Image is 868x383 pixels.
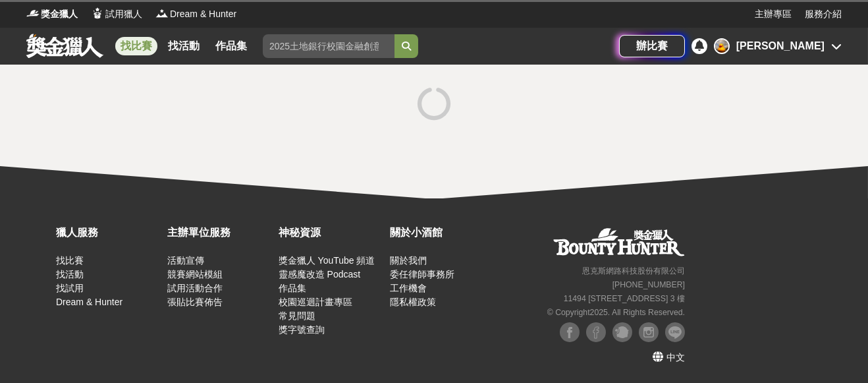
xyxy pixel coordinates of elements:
img: Logo [155,7,169,20]
a: 競賽網站模組 [167,269,223,280]
small: © Copyright 2025 . All Rights Reserved. [547,308,685,317]
img: Facebook [560,322,580,342]
span: Dream & Hunter [170,7,236,21]
img: LINE [665,322,685,342]
a: Dream & Hunter [56,297,122,307]
a: 試用活動合作 [167,283,223,293]
a: 作品集 [279,283,306,293]
img: Facebook [586,322,606,342]
img: Instagram [639,322,659,342]
small: [PHONE_NUMBER] [612,280,685,289]
img: Logo [26,7,40,20]
div: 神秘資源 [279,225,383,241]
a: 獎金獵人 YouTube 頻道 [279,255,375,266]
input: 2025土地銀行校園金融創意挑戰賽：從你出發 開啟智慧金融新頁 [263,34,394,58]
a: 服務介紹 [805,7,842,21]
small: 恩克斯網路科技股份有限公司 [582,266,685,276]
img: Plurk [612,322,632,342]
div: 主辦單位服務 [167,225,272,241]
a: 找活動 [56,269,84,280]
a: 常見問題 [279,310,315,321]
span: 獎金獵人 [41,7,78,21]
a: 關於我們 [390,255,427,266]
a: 獎字號查詢 [279,324,325,335]
img: Logo [91,7,104,20]
a: Logo試用獵人 [91,7,142,21]
a: 隱私權政策 [390,297,436,307]
img: Avatar [715,40,728,53]
a: 找活動 [163,37,205,55]
a: 主辦專區 [755,7,792,21]
a: LogoDream & Hunter [155,7,236,21]
div: 關於小酒館 [390,225,495,241]
a: 找比賽 [56,255,84,266]
span: 中文 [666,352,685,363]
a: 作品集 [210,37,252,55]
a: 找試用 [56,283,84,293]
a: Logo獎金獵人 [26,7,78,21]
div: [PERSON_NAME] [736,38,825,54]
a: 辦比賽 [619,35,685,57]
a: 找比賽 [115,37,157,55]
a: 校園巡迴計畫專區 [279,297,352,307]
small: 11494 [STREET_ADDRESS] 3 樓 [564,294,685,303]
a: 活動宣傳 [167,255,204,266]
a: 靈感魔改造 Podcast [279,269,360,280]
div: 獵人服務 [56,225,161,241]
a: 工作機會 [390,283,427,293]
a: 委任律師事務所 [390,269,454,280]
a: 張貼比賽佈告 [167,297,223,307]
span: 試用獵人 [105,7,142,21]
